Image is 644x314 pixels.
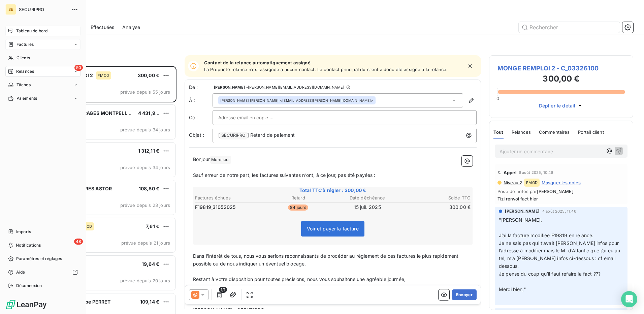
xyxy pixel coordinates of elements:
[499,232,593,238] span: J’ai la facture modifiée F19819 en relance.
[519,22,620,33] input: Rechercher
[497,64,625,73] span: MONGE REMPLOI 2 - C_03326100
[16,269,25,275] span: Aide
[333,194,402,201] th: Date d’échéance
[519,170,553,175] span: 6 août 2025, 10:46
[307,226,359,231] span: Voir et payer la facture
[195,194,263,201] th: Factures échues
[120,165,170,170] span: prévue depuis 34 jours
[120,278,170,283] span: prévue depuis 20 jours
[499,286,526,292] span: Merci bien,"
[542,180,581,185] span: Masquer les notes
[138,110,163,116] span: 4 431,90 €
[220,98,374,103] div: <[EMAIL_ADDRESS][PERSON_NAME][DOMAIN_NAME]>
[194,187,472,194] span: Total TTC à régler : 300,00 €
[189,114,213,121] label: Cc :
[146,223,159,229] span: 7,61 €
[5,299,47,310] img: Logo LeanPay
[193,276,406,282] span: Restant à votre disposition pour toutes précisions, nous vous souhaitons une agréable journée,
[47,110,147,116] span: NOUVEAUX GARAGES MONTPELLIERAINS
[204,60,448,65] span: Contact de la relance automatiquement assigné
[496,96,499,101] span: 0
[189,97,213,104] label: À :
[17,41,34,48] span: Factures
[193,307,264,313] span: [PERSON_NAME] - SECURIPRO
[74,65,83,71] span: 50
[220,132,247,139] span: SECURIPRO
[120,89,170,95] span: prévue depuis 55 jours
[578,129,604,135] span: Portail client
[218,132,220,138] span: [
[195,204,235,211] span: F19819_31052025
[246,85,344,89] span: - [PERSON_NAME][EMAIL_ADDRESS][DOMAIN_NAME]
[219,287,227,293] span: 1/1
[621,291,637,307] div: Open Intercom Messenger
[402,203,471,211] td: 300,00 €
[81,224,92,228] span: FMOD
[91,24,115,31] span: Effectuées
[16,256,62,262] span: Paramètres et réglages
[17,55,30,61] span: Clients
[210,156,231,164] span: Monsieur
[17,95,37,101] span: Paiements
[16,68,34,74] span: Relances
[539,129,570,135] span: Commentaires
[189,84,213,91] span: De :
[193,156,210,162] span: Bonjour
[264,194,333,201] th: Retard
[193,253,460,266] span: Dans l’intérêt de tous, nous vous serions reconnaissants de procéder au règlement de ces factures...
[17,82,31,88] span: Tâches
[499,240,622,269] span: Je ne sais pas qui t’avait [PERSON_NAME] infos pour l’adresse à modifier mais le M. d’Atlantic qu...
[499,217,542,223] span: "[PERSON_NAME],
[193,172,376,178] span: Sauf erreur de notre part, les factures suivantes n’ont, à ce jour, pas été payées :
[122,24,140,31] span: Analyse
[288,205,308,211] span: 84 jours
[537,102,586,109] button: Déplier le détail
[526,181,538,185] span: FMOD
[497,73,625,86] h3: 300,00 €
[204,67,448,72] span: La Propriété relance n’est assignée à aucun contact. Le contact principal du client a donc été as...
[5,4,16,15] div: SE
[98,73,109,77] span: FMOD
[497,189,625,194] span: Prise de notes par
[74,239,83,245] span: 48
[142,261,159,267] span: 19,64 €
[505,208,540,214] span: [PERSON_NAME]
[542,209,576,213] span: 4 août 2025, 11:46
[16,28,47,34] span: Tableau de bord
[32,66,176,314] div: grid
[138,72,159,78] span: 300,00 €
[537,189,574,194] span: [PERSON_NAME]
[452,289,477,300] button: Envoyer
[493,129,504,135] span: Tout
[220,98,279,103] span: [PERSON_NAME] [PERSON_NAME]
[512,129,531,135] span: Relances
[333,203,402,211] td: 15 juil. 2025
[402,194,471,201] th: Solde TTC
[504,170,517,175] span: Appel
[16,283,42,289] span: Déconnexion
[497,196,625,201] span: Tizi renvoi fact hier
[539,102,576,109] span: Déplier le détail
[120,127,170,132] span: prévue depuis 34 jours
[16,229,31,235] span: Imports
[121,240,170,246] span: prévue depuis 21 jours
[138,148,160,154] span: 1 312,11 €
[139,186,159,191] span: 108,80 €
[140,299,159,305] span: 109,14 €
[499,271,601,277] span: Je pense du coup qu’il faut refaire la fact ???
[189,132,204,138] span: Objet :
[247,132,295,138] span: ] Retard de paiement
[503,180,522,185] span: Niveau 2
[19,7,67,12] span: SECURIPRO
[214,85,245,89] span: [PERSON_NAME]
[120,202,170,208] span: prévue depuis 23 jours
[218,113,291,123] input: Adresse email en copie ...
[16,242,41,248] span: Notifications
[5,267,80,278] a: Aide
